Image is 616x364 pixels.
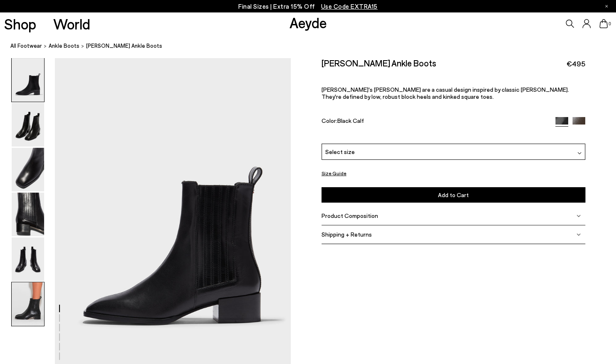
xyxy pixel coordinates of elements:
img: svg%3E [576,232,581,237]
span: 0 [608,22,612,26]
span: [PERSON_NAME] Ankle Boots [86,42,162,50]
span: Navigate to /collections/ss25-final-sizes [321,2,378,10]
a: Aeyde [289,14,327,31]
span: €495 [567,59,585,69]
p: Final Sizes | Extra 15% Off [238,1,378,12]
button: Add to Cart [322,187,585,203]
img: Neil Leather Ankle Boots - Image 2 [12,103,44,147]
span: Black Calf [337,117,364,124]
a: 0 [599,19,608,28]
img: Neil Leather Ankle Boots - Image 5 [12,237,44,281]
img: Neil Leather Ankle Boots - Image 3 [12,148,44,191]
nav: breadcrumb [10,35,616,58]
span: Ankle Boots [49,42,79,49]
a: World [53,17,90,31]
span: Select size [325,147,355,156]
img: svg%3E [576,214,581,218]
h2: [PERSON_NAME] Ankle Boots [322,58,436,68]
img: svg%3E [577,151,581,155]
span: Product Composition [322,212,378,219]
img: Neil Leather Ankle Boots - Image 4 [12,193,44,236]
a: All Footwear [10,42,42,50]
span: Add to Cart [438,191,469,198]
a: Shop [4,17,36,31]
button: Size Guide [322,168,346,178]
img: Neil Leather Ankle Boots - Image 6 [12,282,44,326]
img: Neil Leather Ankle Boots - Image 1 [12,58,44,102]
div: Color: [322,117,547,127]
a: Ankle Boots [49,42,79,50]
span: [PERSON_NAME]'s [PERSON_NAME] are a casual design inspired by classic [PERSON_NAME]. They're defi... [322,86,569,100]
span: Shipping + Returns [322,231,372,238]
